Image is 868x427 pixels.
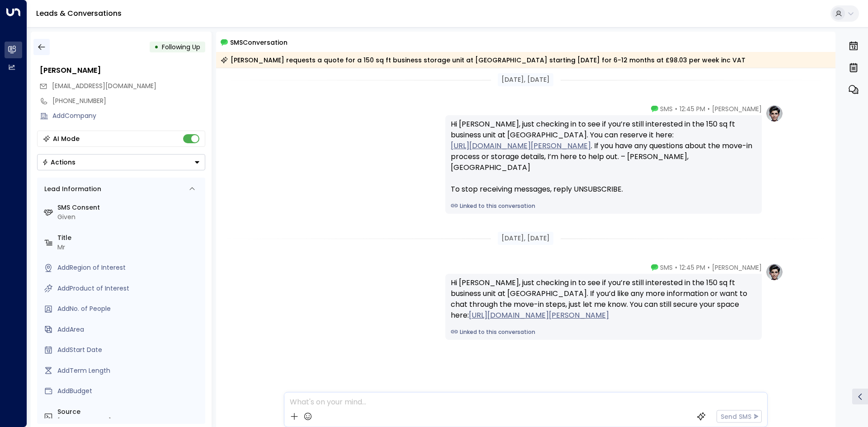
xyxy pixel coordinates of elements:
div: Hi [PERSON_NAME], just checking in to see if you’re still interested in the 150 sq ft business un... [451,277,756,321]
div: [DATE], [DATE] [498,73,553,86]
div: [PHONE_NUMBER] [52,96,205,106]
span: 12:45 PM [679,263,705,272]
label: SMS Consent [57,203,202,212]
div: [PERSON_NAME] requests a quote for a 150 sq ft business storage unit at [GEOGRAPHIC_DATA] startin... [221,56,745,65]
img: profile-logo.png [765,104,783,122]
div: [PERSON_NAME] [40,65,205,76]
div: Hi [PERSON_NAME], just checking in to see if you’re still interested in the 150 sq ft business un... [451,119,756,195]
div: [DATE], [DATE] [498,232,553,245]
span: SMS [660,104,673,113]
div: AddStart Date [57,345,202,355]
div: AI Mode [53,134,80,143]
span: SMS [660,263,673,272]
div: AddProduct of Interest [57,284,202,293]
label: Source [57,407,202,417]
span: • [675,263,677,272]
div: AddNo. of People [57,304,202,314]
div: AddCompany [52,111,205,121]
div: AddRegion of Interest [57,263,202,272]
span: bsgarg@hotmail.co.uk [52,81,156,91]
span: [PERSON_NAME] [712,104,762,113]
span: [PERSON_NAME] [712,263,762,272]
span: [EMAIL_ADDRESS][DOMAIN_NAME] [52,81,156,90]
span: • [708,263,710,272]
a: Linked to this conversation [451,202,756,210]
div: • [154,39,159,55]
div: [PHONE_NUMBER] [57,417,202,426]
div: AddBudget [57,386,202,396]
span: SMS Conversation [230,37,288,47]
img: profile-logo.png [765,263,783,281]
label: Title [57,233,202,243]
span: • [708,104,710,113]
span: 12:45 PM [679,104,705,113]
div: Given [57,212,202,222]
div: Lead Information [41,184,101,194]
div: Button group with a nested menu [37,154,205,170]
a: [URL][DOMAIN_NAME][PERSON_NAME] [469,310,609,321]
a: [URL][DOMAIN_NAME][PERSON_NAME] [451,141,591,151]
div: Actions [42,158,75,166]
span: • [675,104,677,113]
div: AddArea [57,325,202,334]
div: AddTerm Length [57,366,202,375]
a: Leads & Conversations [36,8,122,19]
span: Following Up [162,42,200,52]
button: Actions [37,154,205,170]
div: Mr [57,243,202,252]
a: Linked to this conversation [451,328,756,336]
